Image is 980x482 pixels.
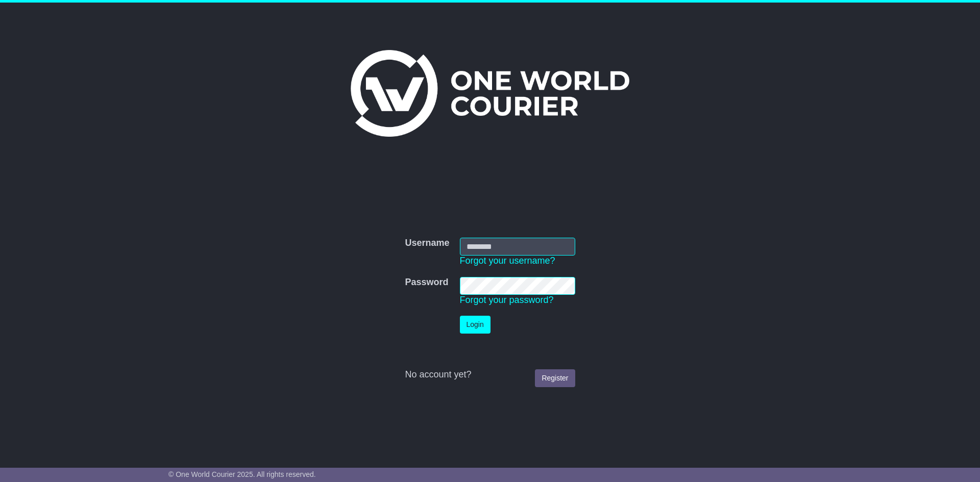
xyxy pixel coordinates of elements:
a: Forgot your password? [460,295,554,305]
label: Username [405,238,449,249]
label: Password [405,277,448,288]
a: Forgot your username? [460,256,555,266]
button: Login [460,316,491,334]
img: One World [351,50,629,137]
a: Register [535,369,575,387]
div: No account yet? [405,369,575,380]
span: © One World Courier 2025. All rights reserved. [168,470,316,478]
